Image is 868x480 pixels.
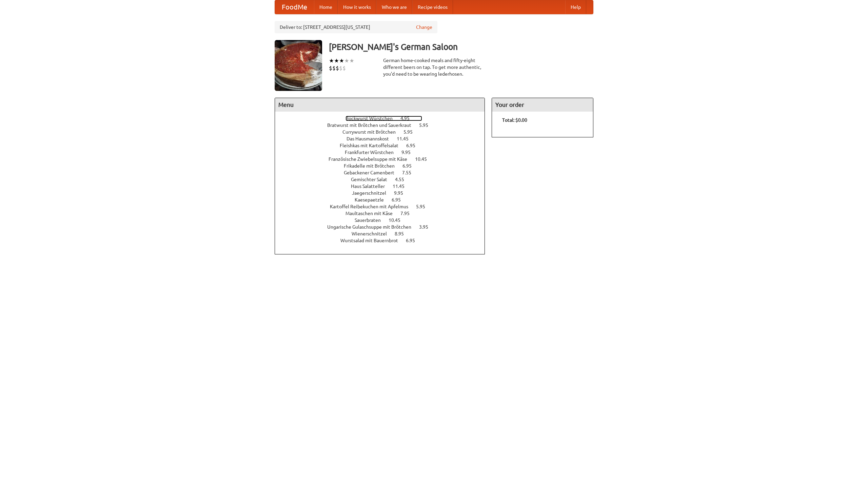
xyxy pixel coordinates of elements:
[345,150,423,155] a: Frankfurter Würstchen 9.95
[339,64,342,72] li: $
[412,0,453,14] a: Recipe videos
[400,211,416,216] span: 7.95
[345,150,400,155] span: Frankfurter Würstchen
[355,197,413,203] a: Kaesepaetzle 6.95
[347,136,396,141] span: Das Hausmannskost
[352,231,416,236] a: Wienerschnitzel 8.95
[340,238,405,243] span: Wurstsalad mit Bauernbrot
[402,170,418,175] span: 7.55
[314,0,338,14] a: Home
[402,163,418,169] span: 6.95
[351,184,392,189] span: Haus Salatteller
[352,190,393,196] span: Jaegerschnitzel
[355,217,388,223] span: Sauerbraten
[329,40,593,54] h3: [PERSON_NAME]'s German Saloon
[349,57,354,64] li: ★
[334,57,339,64] li: ★
[342,129,402,135] span: Currywurst mit Brötchen
[355,217,413,223] a: Sauerbraten 10.45
[344,57,349,64] li: ★
[394,190,410,196] span: 9.95
[332,64,336,72] li: $
[330,204,438,209] a: Kartoffel Reibekuchen mit Apfelmus 5.95
[383,57,485,77] div: German home-cooked meals and fifty-eight different beers on tap. To get more authentic, you'd nee...
[346,211,399,216] span: Maultaschen mit Käse
[329,156,414,162] span: Französische Zwiebelsuppe mit Käse
[346,211,422,216] a: Maultaschen mit Käse 7.95
[351,184,417,189] a: Haus Salatteller 11.45
[338,0,376,14] a: How it works
[327,122,418,128] span: Bratwurst mit Brötchen und Sauerkraut
[352,190,416,196] a: Jaegerschnitzel 9.95
[376,0,412,14] a: Who we are
[389,217,407,223] span: 10.45
[344,163,424,169] a: Frikadelle mit Brötchen 6.95
[415,156,434,162] span: 10.45
[352,231,394,236] span: Wienerschnitzel
[397,136,415,141] span: 11.45
[400,116,416,121] span: 4.95
[416,24,432,31] a: Change
[351,177,417,182] a: Gemischter Salat 4.55
[329,64,332,72] li: $
[355,197,391,203] span: Kaesepaetzle
[344,170,401,175] span: Gebackener Camenbert
[329,57,334,64] li: ★
[344,163,401,169] span: Frikadelle mit Brötchen
[339,57,344,64] li: ★
[275,98,485,112] h4: Menu
[327,224,441,230] a: Ungarische Gulaschsuppe mit Brötchen 3.95
[344,170,424,175] a: Gebackener Camenbert 7.55
[336,64,339,72] li: $
[401,150,417,155] span: 9.95
[346,116,422,121] a: Bockwurst Würstchen 4.95
[340,143,428,148] a: Fleishkas mit Kartoffelsalat 6.95
[502,117,527,123] b: Total: $0.00
[565,0,586,14] a: Help
[406,238,422,243] span: 6.95
[492,98,593,112] h4: Your order
[340,238,428,243] a: Wurstsalad mit Bauernbrot 6.95
[347,136,421,141] a: Das Hausmannskost 11.45
[392,197,408,203] span: 6.95
[351,177,394,182] span: Gemischter Salat
[275,21,437,33] div: Deliver to: [STREET_ADDRESS][US_STATE]
[395,231,411,236] span: 8.95
[395,177,411,182] span: 4.55
[419,122,435,128] span: 5.95
[346,116,399,121] span: Bockwurst Würstchen
[416,204,432,209] span: 5.95
[342,64,346,72] li: $
[342,129,425,135] a: Currywurst mit Brötchen 5.95
[275,40,322,91] img: angular.jpg
[327,224,418,230] span: Ungarische Gulaschsuppe mit Brötchen
[275,0,314,14] a: FoodMe
[403,129,419,135] span: 5.95
[419,224,435,230] span: 3.95
[393,184,411,189] span: 11.45
[329,156,439,162] a: Französische Zwiebelsuppe mit Käse 10.45
[330,204,415,209] span: Kartoffel Reibekuchen mit Apfelmus
[340,143,405,148] span: Fleishkas mit Kartoffelsalat
[406,143,422,148] span: 6.95
[327,122,441,128] a: Bratwurst mit Brötchen und Sauerkraut 5.95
